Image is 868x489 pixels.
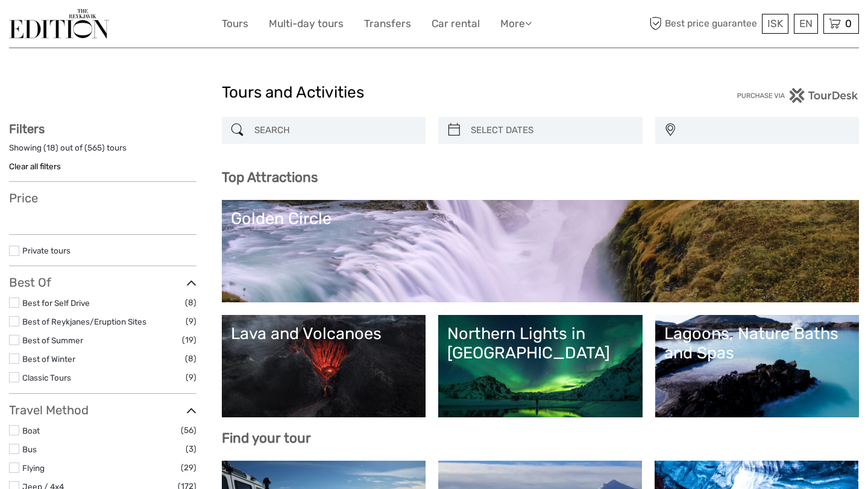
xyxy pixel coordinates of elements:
[794,14,818,34] div: EN
[222,430,311,446] b: Find your tour
[185,352,197,366] span: (8)
[181,423,197,437] span: (56)
[9,161,61,171] a: Clear all filters
[22,463,45,473] a: Flying
[269,15,344,33] a: Multi-day tours
[22,373,71,382] a: Classic Tours
[22,426,40,435] a: Boat
[185,296,197,310] span: (8)
[9,122,45,136] strong: Filters
[186,442,197,456] span: (3)
[222,83,647,102] h1: Tours and Activities
[466,120,637,141] input: SELECT DATES
[9,191,197,205] h3: Price
[500,15,532,33] a: More
[767,17,783,30] span: ISK
[664,324,851,363] div: Lagoons, Nature Baths and Spas
[181,461,197,475] span: (29)
[664,324,851,408] a: Lagoons, Nature Baths and Spas
[22,335,83,345] a: Best of Summer
[9,142,197,161] div: Showing ( ) out of ( ) tours
[9,403,197,417] h3: Travel Method
[432,15,480,33] a: Car rental
[87,142,102,154] label: 565
[9,275,197,290] h3: Best Of
[447,324,634,408] a: Northern Lights in [GEOGRAPHIC_DATA]
[182,333,197,347] span: (19)
[22,444,37,454] a: Bus
[186,370,197,384] span: (9)
[22,298,90,308] a: Best for Self Drive
[46,142,55,154] label: 18
[222,169,318,185] b: Top Attractions
[231,209,851,228] div: Golden Circle
[186,314,197,328] span: (9)
[22,354,75,364] a: Best of Winter
[364,15,411,33] a: Transfers
[231,324,417,408] a: Lava and Volcanoes
[737,88,859,103] img: PurchaseViaTourDesk.png
[843,17,854,30] span: 0
[250,120,420,141] input: SEARCH
[647,14,759,34] span: Best price guarantee
[9,9,109,39] img: The Reykjavík Edition
[222,15,248,33] a: Tours
[447,324,634,363] div: Northern Lights in [GEOGRAPHIC_DATA]
[231,209,851,293] a: Golden Circle
[22,246,71,255] a: Private tours
[231,324,417,343] div: Lava and Volcanoes
[22,317,146,326] a: Best of Reykjanes/Eruption Sites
